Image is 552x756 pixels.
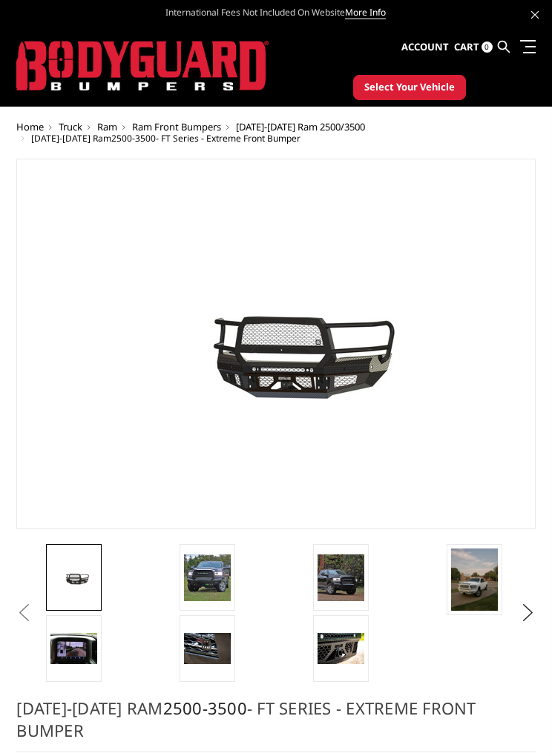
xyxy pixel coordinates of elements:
span: 0 [482,42,493,53]
a: Ram Front Bumpers [132,120,221,133]
span: Account [401,40,449,53]
span: Select Your Vehicle [364,80,455,95]
a: 2019-2025 Ram 2500-3500 - FT Series - Extreme Front Bumper [16,159,535,529]
img: 2019-2025 Ram 2500-3500 - FT Series - Extreme Front Bumper [184,554,231,601]
img: 2019-2025 Ram 2500-3500 - FT Series - Extreme Front Bumper [318,554,364,601]
a: Truck [59,120,82,133]
a: 2500-3500 [163,697,247,719]
a: More Info [345,6,386,19]
button: Select Your Vehicle [353,75,466,100]
img: 2019-2025 Ram 2500-3500 - FT Series - Extreme Front Bumper [318,633,364,664]
a: Ram [97,120,117,133]
button: Previous [13,602,35,624]
a: 2500-3500 [111,132,156,145]
img: 2019-2025 Ram 2500-3500 - FT Series - Extreme Front Bumper [50,566,97,588]
span: [DATE]-[DATE] Ram - FT Series - Extreme Front Bumper [31,132,300,145]
img: 2019-2025 Ram 2500-3500 - FT Series - Extreme Front Bumper [184,633,231,664]
a: Home [16,120,44,133]
a: Cart 0 [454,27,493,67]
button: Next [517,602,539,624]
h1: [DATE]-[DATE] Ram - FT Series - Extreme Front Bumper [16,697,535,752]
a: [DATE]-[DATE] Ram 2500/3500 [236,120,365,133]
img: Clear View Camera: Relocate your front camera and keep the functionality completely. [50,633,97,664]
img: 2019-2025 Ram 2500-3500 - FT Series - Extreme Front Bumper [451,548,498,611]
span: Cart [454,40,479,53]
a: Account [401,27,449,67]
img: BODYGUARD BUMPERS [16,41,269,90]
